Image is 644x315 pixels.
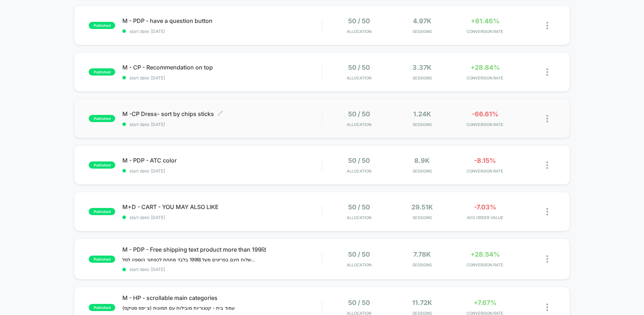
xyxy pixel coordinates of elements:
span: published [89,22,115,29]
span: +7.67% [474,299,497,306]
span: 1.24k [413,110,431,118]
span: 11.72k [412,299,432,306]
span: 50 / 50 [348,110,370,118]
span: start date: [DATE] [122,168,322,174]
span: Allocation [347,76,371,81]
span: 50 / 50 [348,251,370,258]
span: start date: [DATE] [122,75,322,81]
span: -7.03% [474,203,496,211]
span: published [89,208,115,215]
span: +81.46% [471,17,499,25]
img: close [546,68,548,76]
span: CONVERSION RATE [455,76,515,81]
span: M - HP - scrollable main categories [122,294,322,301]
img: close [546,208,548,215]
span: Allocation [347,29,371,34]
span: 4.97k [413,17,431,25]
span: Allocation [347,122,371,127]
span: CONVERSION RATE [455,122,515,127]
span: 50 / 50 [348,157,370,164]
span: Allocation [347,215,371,220]
span: start date: [DATE] [122,215,322,220]
span: 3.37k [413,64,431,71]
span: start date: [DATE] [122,267,322,272]
img: close [546,22,548,29]
img: close [546,115,548,122]
span: 50 / 50 [348,203,370,211]
img: close [546,255,548,263]
span: published [89,256,115,263]
span: AVG ORDER VALUE [455,215,515,220]
span: start date: [DATE] [122,122,322,127]
span: start date: [DATE] [122,29,322,34]
span: 50 / 50 [348,64,370,71]
span: טקסט - מגיע לך משלוח חינם בפריטים מעל 199₪ בלבד מתחת לכפתור הוספה לסל [122,257,255,262]
span: M - PDP - ATC color [122,157,322,164]
span: 50 / 50 [348,299,370,306]
span: -66.61% [472,110,498,118]
span: 8.9k [414,157,430,164]
span: +28.54% [470,251,500,258]
span: CONVERSION RATE [455,262,515,267]
span: M -CP Dress- sort by chips sticks [122,110,322,117]
span: 29.51k [411,203,433,211]
span: Sessions [392,215,452,220]
span: published [89,304,115,311]
span: Sessions [392,122,452,127]
span: M+D - CART - YOU MAY ALSO LIKE [122,203,322,210]
span: published [89,115,115,122]
span: M - PDP - have a question button [122,17,322,24]
span: published [89,161,115,169]
span: Sessions [392,262,452,267]
span: -8.15% [474,157,496,164]
span: Allocation [347,169,371,174]
span: עמוד בית - קטגוריות מובילות עם תמונות (צ׳יפס סטיקס) [122,305,235,311]
span: CONVERSION RATE [455,169,515,174]
span: +28.84% [470,64,500,71]
span: Sessions [392,29,452,34]
img: close [546,161,548,169]
span: Sessions [392,76,452,81]
span: 50 / 50 [348,17,370,25]
span: Sessions [392,169,452,174]
span: M - PDP - Free shipping text product more than 199₪ [122,246,322,253]
span: M - CP - Recommendation on top [122,64,322,71]
span: published [89,68,115,76]
span: Allocation [347,262,371,267]
span: CONVERSION RATE [455,29,515,34]
img: close [546,304,548,311]
span: 7.78k [413,251,431,258]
